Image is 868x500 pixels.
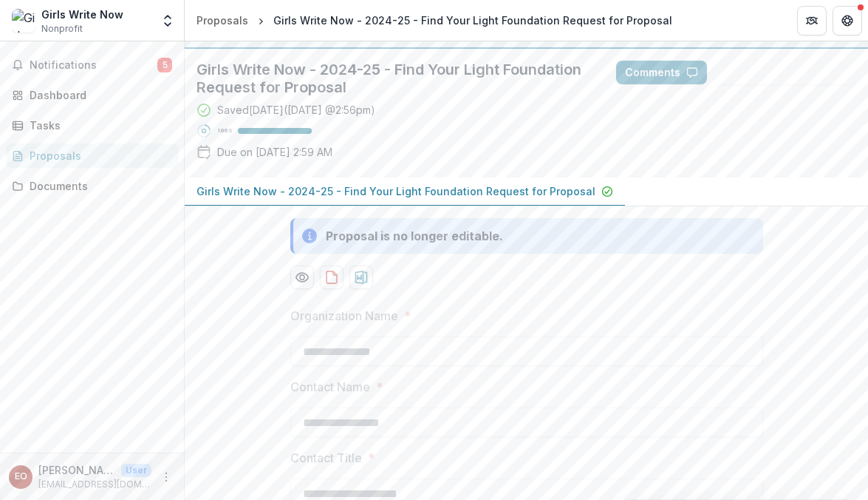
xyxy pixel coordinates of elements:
nav: breadcrumb [191,10,678,31]
button: Open entity switcher [157,6,178,36]
div: Tasks [30,118,166,133]
p: User [121,464,151,477]
a: Proposals [191,10,254,31]
button: Notifications5 [6,53,178,77]
div: Proposals [197,13,248,28]
div: Saved [DATE] ( [DATE] @ 2:56pm ) [217,102,375,118]
div: Girls Write Now [41,7,123,22]
p: [PERSON_NAME] [38,462,115,478]
div: Proposal is no longer editable. [326,227,503,245]
p: 100 % [217,126,232,136]
button: Partners [797,6,827,36]
p: Organization Name [290,307,398,325]
a: Proposals [6,143,178,168]
div: Documents [30,178,166,194]
div: Proposals [30,148,166,163]
span: 5 [157,58,172,72]
a: Dashboard [6,83,178,107]
img: Girls Write Now [12,9,35,33]
button: Answer Suggestions [713,61,856,84]
button: More [157,468,175,486]
span: Nonprofit [41,22,83,36]
p: Contact Name [290,378,370,396]
p: Contact Title [290,449,362,467]
div: Emily Oppenheimer [15,472,27,482]
button: download-proposal [320,266,344,289]
a: Tasks [6,113,178,138]
h2: Girls Write Now - 2024-25 - Find Your Light Foundation Request for Proposal [197,61,592,96]
button: Comments [616,61,707,84]
span: Notifications [30,59,157,72]
div: Girls Write Now - 2024-25 - Find Your Light Foundation Request for Proposal [273,13,672,28]
p: Girls Write Now - 2024-25 - Find Your Light Foundation Request for Proposal [197,183,595,199]
a: Documents [6,174,178,198]
button: Preview 227d6781-a472-4cab-b086-6fef61fe7206-0.pdf [290,266,314,289]
button: Get Help [833,6,862,36]
p: Due on [DATE] 2:59 AM [217,144,332,160]
div: Dashboard [30,87,166,103]
button: download-proposal [349,266,373,289]
p: [EMAIL_ADDRESS][DOMAIN_NAME] [38,478,151,491]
